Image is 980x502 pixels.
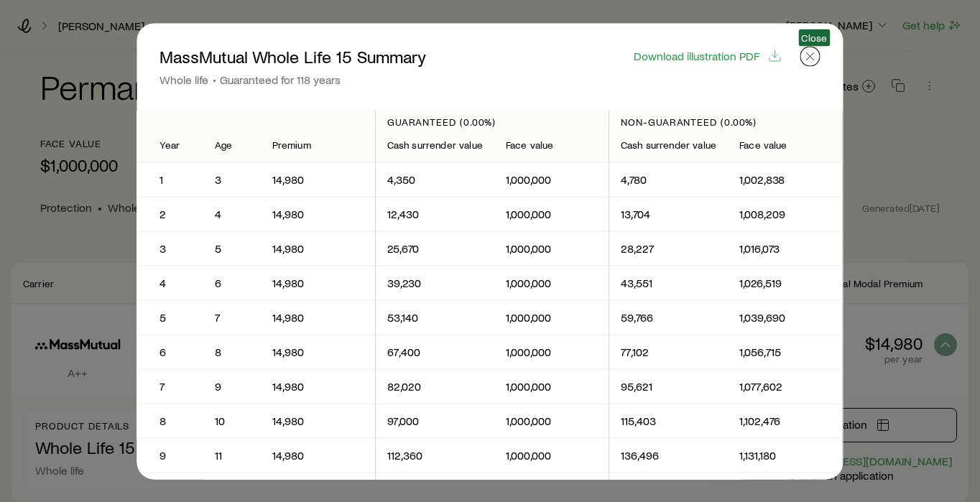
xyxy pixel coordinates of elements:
p: 39,230 [387,276,483,290]
p: 10 [215,414,249,428]
span: Download illustration PDF [634,50,759,61]
p: 77,102 [621,345,716,359]
p: 1,056,715 [740,345,831,359]
p: Non-guaranteed (0.00%) [621,116,831,127]
p: 53,140 [387,310,483,325]
p: 1,000,000 [506,172,597,187]
p: 1,016,073 [740,241,831,256]
p: 1,000,000 [506,241,597,256]
p: 14,980 [272,207,364,221]
p: 112,360 [387,448,483,463]
p: 9 [215,379,249,394]
p: 3 [160,241,180,256]
p: 9 [160,448,180,463]
p: 12,430 [387,207,483,221]
p: 1,000,000 [506,379,597,394]
p: 136,496 [621,448,716,463]
p: 14,980 [272,310,364,325]
p: 14,980 [272,276,364,290]
p: 5 [160,310,180,325]
p: 5 [215,241,249,256]
p: Whole life Guaranteed for 118 years [160,72,426,86]
p: 28,227 [621,241,716,256]
p: 1,131,180 [740,448,831,463]
p: 13,704 [621,207,716,221]
p: 97,000 [387,414,483,428]
p: 4 [160,276,180,290]
p: 14,980 [272,414,364,428]
p: 1,039,690 [740,310,831,325]
button: Download illustration PDF [633,47,783,64]
p: 1,102,476 [740,414,831,428]
p: 43,551 [621,276,716,290]
div: Face value [506,139,597,151]
p: 4 [215,207,249,221]
p: 14,980 [272,345,364,359]
p: 1,002,838 [740,172,831,187]
p: 6 [215,276,249,290]
p: 8 [215,345,249,359]
p: 1,000,000 [506,414,597,428]
p: 1,026,519 [740,276,831,290]
p: 6 [160,345,180,359]
p: 3 [215,172,249,187]
p: 115,403 [621,414,716,428]
p: 4,350 [387,172,483,187]
div: Face value [740,139,831,151]
span: Close [801,32,827,43]
p: 4,780 [621,172,716,187]
p: 14,980 [272,241,364,256]
div: Age [215,139,249,151]
p: 1,077,602 [740,379,831,394]
p: Guaranteed (0.00%) [387,116,597,127]
div: Year [160,139,180,151]
p: 82,020 [387,379,483,394]
p: 8 [160,414,180,428]
p: MassMutual Whole Life 15 Summary [160,46,426,66]
p: 25,670 [387,241,483,256]
p: 1,000,000 [506,310,597,325]
p: 11 [215,448,249,463]
p: 1,000,000 [506,448,597,463]
p: 7 [215,310,249,325]
p: 1 [160,172,180,187]
p: 2 [160,207,180,221]
p: 95,621 [621,379,716,394]
div: Cash surrender value [621,139,716,151]
p: 1,000,000 [506,276,597,290]
p: 59,766 [621,310,716,325]
p: 1,008,209 [740,207,831,221]
p: 14,980 [272,379,364,394]
p: 14,980 [272,172,364,187]
p: 1,000,000 [506,345,597,359]
p: 67,400 [387,345,483,359]
div: Cash surrender value [387,139,483,151]
div: Premium [272,139,364,151]
p: 1,000,000 [506,207,597,221]
p: 7 [160,379,180,394]
p: 14,980 [272,448,364,463]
